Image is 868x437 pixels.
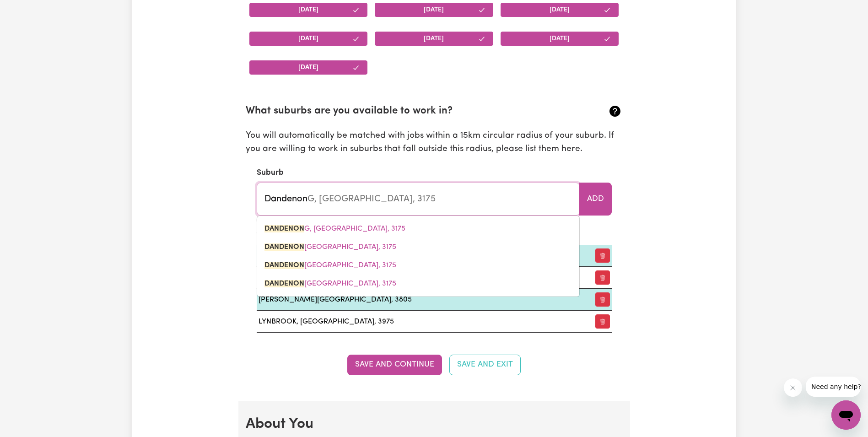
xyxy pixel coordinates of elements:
a: DANDENONG NORTH, Victoria, 3175 [257,256,579,275]
span: [GEOGRAPHIC_DATA], 3175 [264,280,396,287]
span: Need any help? [5,6,55,14]
button: [DATE] [375,32,493,46]
iframe: Message from company [806,377,861,397]
mark: DANDENON [264,280,304,287]
td: LYNBROOK, [GEOGRAPHIC_DATA], 3975 [257,311,584,333]
h2: About You [246,415,623,433]
a: DANDENONG SOUTH, Victoria, 3175 [257,275,579,293]
button: Remove preferred suburb [595,292,610,307]
span: [GEOGRAPHIC_DATA], 3175 [264,243,396,251]
p: You will automatically be matched with jobs within a 15km circular radius of your suburb. If you ... [246,129,623,156]
button: [DATE] [375,3,493,17]
iframe: Button to launch messaging window [831,400,861,430]
a: DANDENONG EAST, Victoria, 3175 [257,238,579,256]
mark: DANDENON [264,262,304,269]
span: [GEOGRAPHIC_DATA], 3175 [264,262,396,269]
button: Save and Continue [347,355,442,375]
button: Remove preferred suburb [595,314,610,329]
h2: What suburbs are you available to work in? [246,105,560,118]
button: [DATE] [501,32,619,46]
button: Add to preferred suburbs [579,183,612,216]
button: [DATE] [249,32,368,46]
div: menu-options [257,216,580,297]
button: [DATE] [249,3,368,17]
button: Save and Exit [449,355,521,375]
a: DANDENONG, Victoria, 3175 [257,220,579,238]
iframe: Close message [784,378,802,397]
button: Remove preferred suburb [595,270,610,285]
mark: DANDENON [264,243,304,251]
button: [DATE] [249,60,368,75]
td: [PERSON_NAME][GEOGRAPHIC_DATA], 3805 [257,289,584,311]
mark: DANDENON [264,225,304,232]
button: [DATE] [501,3,619,17]
button: Remove preferred suburb [595,248,610,263]
input: e.g. North Bondi, New South Wales [257,183,580,216]
span: G, [GEOGRAPHIC_DATA], 3175 [264,225,405,232]
label: Suburb [257,167,284,179]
